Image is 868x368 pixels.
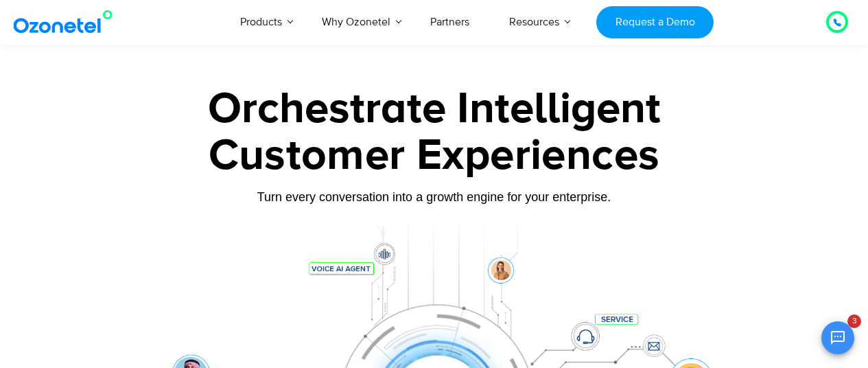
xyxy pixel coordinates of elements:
[596,6,714,38] a: Request a Demo
[54,87,815,131] div: Orchestrate Intelligent
[54,123,815,189] div: Customer Experiences
[847,314,861,328] span: 3
[54,189,815,205] div: Turn every conversation into a growth engine for your enterprise.
[821,321,854,354] button: Open chat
